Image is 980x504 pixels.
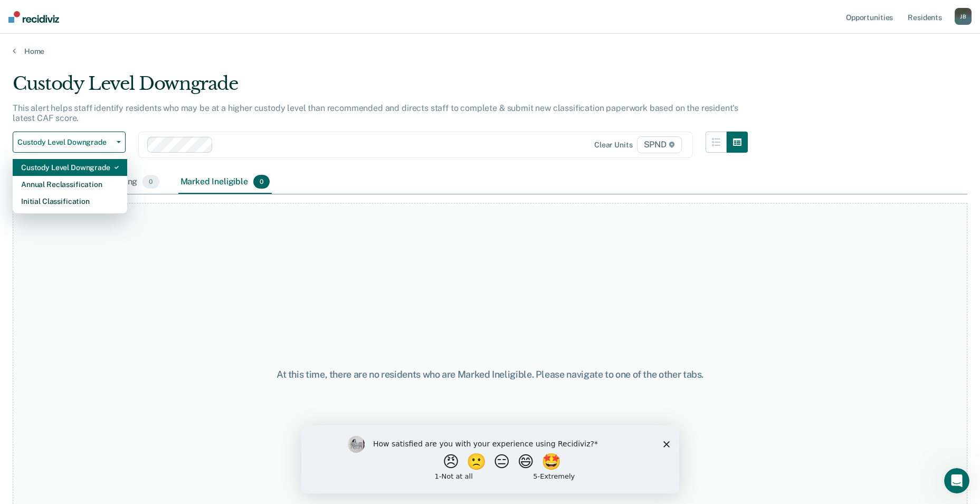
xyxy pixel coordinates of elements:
div: Initial Classification [21,193,119,210]
div: At this time, there are no residents who are Marked Ineligible. Please navigate to one of the oth... [252,369,729,380]
div: J B [955,8,972,25]
span: 0 [142,175,159,189]
div: Custody Level Downgrade [13,73,748,103]
button: JB [955,8,972,25]
iframe: Intercom live chat [944,468,969,493]
button: Custody Level Downgrade [13,132,126,153]
div: Pending0 [103,171,161,194]
div: Custody Level Downgrade [21,159,119,176]
span: SPND [637,136,682,153]
span: 0 [253,175,270,189]
a: Home [13,46,967,56]
p: This alert helps staff identify residents who may be at a higher custody level than recommended a... [13,103,738,123]
span: Custody Level Downgrade [17,138,112,147]
div: Annual Reclassification [21,176,119,193]
iframe: Survey by Kim from Recidiviz [301,425,679,493]
div: Marked Ineligible0 [178,171,272,194]
div: Clear units [594,141,633,150]
img: Recidiviz [8,11,59,23]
